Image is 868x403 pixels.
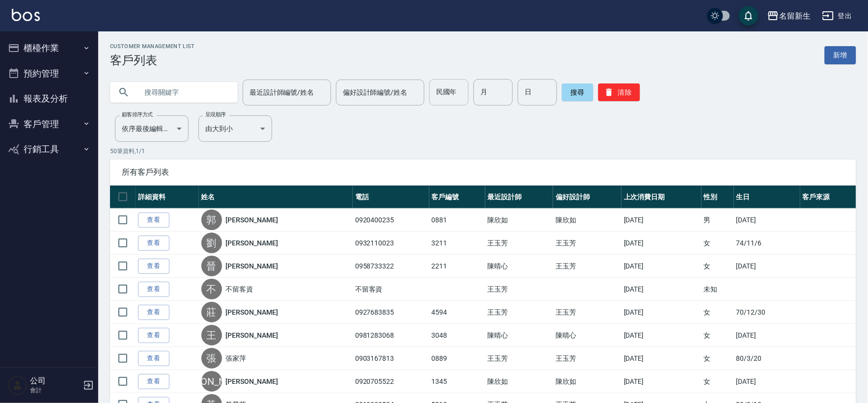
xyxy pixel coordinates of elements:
[110,54,195,67] h3: 客戶列表
[734,232,800,255] td: 74/11/6
[779,10,811,22] div: 名留新生
[621,301,701,324] td: [DATE]
[485,370,554,393] td: 陳欣如
[4,86,94,111] button: 報表及分析
[201,325,222,346] div: 王
[201,279,222,299] div: 不
[429,370,485,393] td: 1345
[4,61,94,86] button: 預約管理
[30,386,80,395] p: 會計
[485,232,554,255] td: 王玉芳
[562,83,593,101] button: 搜尋
[353,232,429,255] td: 0932110023
[739,6,758,26] button: save
[138,213,169,228] a: 查看
[701,370,734,393] td: 女
[621,209,701,232] td: [DATE]
[122,167,844,177] span: 所有客戶列表
[553,232,621,255] td: 王玉芳
[429,232,485,255] td: 3211
[226,307,278,317] a: [PERSON_NAME]
[825,46,856,64] a: 新增
[734,209,800,232] td: [DATE]
[553,209,621,232] td: 陳欣如
[226,238,278,248] a: [PERSON_NAME]
[353,255,429,278] td: 0958733322
[485,209,554,232] td: 陳欣如
[701,186,734,209] th: 性別
[226,284,253,294] a: 不留客資
[485,324,554,347] td: 陳晴心
[621,324,701,347] td: [DATE]
[553,347,621,370] td: 王玉芳
[734,255,800,278] td: [DATE]
[553,370,621,393] td: 陳欣如
[701,324,734,347] td: 女
[429,186,485,209] th: 客戶編號
[12,9,40,21] img: Logo
[138,351,169,366] a: 查看
[429,347,485,370] td: 0889
[201,348,222,369] div: 張
[553,324,621,347] td: 陳晴心
[553,186,621,209] th: 偏好設計師
[122,111,153,118] label: 顧客排序方式
[201,302,222,322] div: 莊
[353,278,429,301] td: 不留客資
[353,324,429,347] td: 0981283068
[485,301,554,324] td: 王玉芳
[4,111,94,137] button: 客戶管理
[734,324,800,347] td: [DATE]
[201,210,222,230] div: 郭
[621,255,701,278] td: [DATE]
[553,301,621,324] td: 王玉芳
[701,278,734,301] td: 未知
[701,232,734,255] td: 女
[205,111,226,118] label: 呈現順序
[429,255,485,278] td: 2211
[485,186,554,209] th: 最近設計師
[701,255,734,278] td: 女
[353,209,429,232] td: 0920400235
[226,330,278,340] a: [PERSON_NAME]
[199,186,353,209] th: 姓名
[353,186,429,209] th: 電話
[138,79,230,106] input: 搜尋關鍵字
[138,328,169,343] a: 查看
[429,324,485,347] td: 3048
[110,147,856,156] p: 50 筆資料, 1 / 1
[138,259,169,274] a: 查看
[734,370,800,393] td: [DATE]
[198,115,272,142] div: 由大到小
[138,236,169,251] a: 查看
[701,209,734,232] td: 男
[136,186,199,209] th: 詳細資料
[201,233,222,253] div: 劉
[226,376,278,386] a: [PERSON_NAME]
[621,186,701,209] th: 上次消費日期
[226,215,278,225] a: [PERSON_NAME]
[818,7,856,25] button: 登出
[734,301,800,324] td: 70/12/30
[621,370,701,393] td: [DATE]
[353,370,429,393] td: 0920705522
[4,136,94,162] button: 行銷工具
[4,35,94,61] button: 櫃檯作業
[115,115,189,142] div: 依序最後編輯時間
[734,186,800,209] th: 生日
[621,278,701,301] td: [DATE]
[8,376,28,395] img: Person
[353,347,429,370] td: 0903167813
[429,301,485,324] td: 4594
[763,6,814,26] button: 名留新生
[138,282,169,297] a: 查看
[701,347,734,370] td: 女
[485,347,554,370] td: 王玉芳
[201,256,222,276] div: 晉
[138,305,169,320] a: 查看
[598,83,640,101] button: 清除
[621,347,701,370] td: [DATE]
[110,43,195,50] h2: Customer Management List
[30,376,80,386] h5: 公司
[734,347,800,370] td: 80/3/20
